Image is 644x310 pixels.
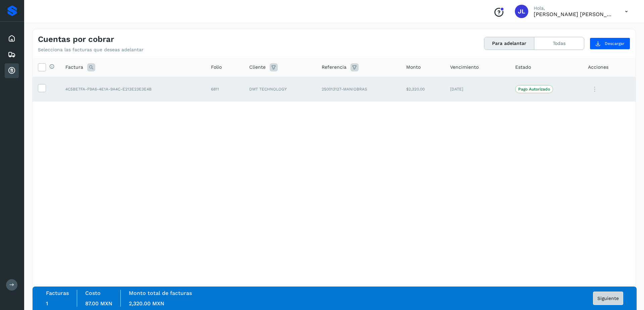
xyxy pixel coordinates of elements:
[249,64,266,71] span: Cliente
[518,87,550,91] p: Pago Autorizado
[206,77,244,102] td: 6811
[38,35,114,44] h4: Cuentas por cobrar
[534,37,584,50] button: Todas
[65,64,83,71] span: Factura
[445,77,510,102] td: [DATE]
[484,37,534,50] button: Para adelantar
[38,47,144,53] p: Selecciona las facturas que deseas adelantar
[515,64,531,71] span: Estado
[593,292,623,305] button: Siguiente
[244,77,316,102] td: DMT TECHNOLOGY
[605,41,625,47] span: Descargar
[5,31,19,46] div: Inicio
[129,300,164,307] span: 2,320.00 MXN
[534,11,614,17] p: José Luis Salinas Maldonado
[60,77,206,102] td: 4C5BE7FA-F9A6-4E1A-9A4C-E213E23E3E4B
[534,5,614,11] p: Hola,
[129,290,192,296] label: Monto total de facturas
[5,47,19,62] div: Embarques
[211,64,222,71] span: Folio
[401,77,445,102] td: $2,320.00
[5,63,19,78] div: Cuentas por cobrar
[597,296,619,301] span: Siguiente
[322,64,346,71] span: Referencia
[588,64,608,71] span: Acciones
[406,64,421,71] span: Monto
[316,77,401,102] td: 250013127-MANIOBRAS
[85,300,112,307] span: 87.00 MXN
[85,290,101,296] label: Costo
[46,290,69,296] label: Facturas
[450,64,479,71] span: Vencimiento
[46,300,48,307] span: 1
[590,38,630,50] button: Descargar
